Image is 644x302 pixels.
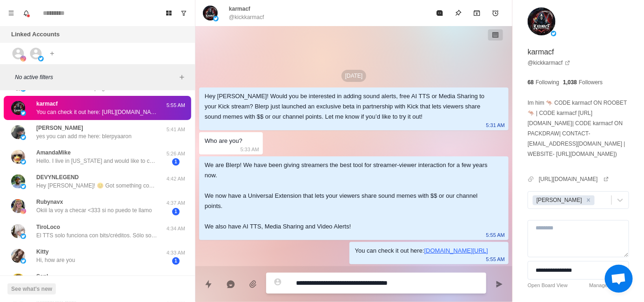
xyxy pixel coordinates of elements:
[38,56,44,61] img: picture
[15,73,176,81] p: No active filters
[36,206,152,215] p: Okiii la voy a checar <333 si no puedo te llamo
[20,134,26,140] img: picture
[47,48,58,59] button: Add account
[164,199,188,207] p: 4:37 AM
[20,56,26,61] img: picture
[176,72,188,83] button: Add filters
[161,6,176,20] button: Board View
[164,101,188,109] p: 5:55 AM
[468,4,486,22] button: Archive
[30,119,41,129] img: picture
[205,160,488,232] div: We are Blerp! We have been giving streamers the best tool for streamer-viewer interaction for a f...
[36,173,79,181] p: DEVYNLEGEND
[164,225,188,233] p: 4:34 AM
[605,265,633,293] a: Open chat
[30,85,41,95] img: picture
[172,208,180,215] span: 1
[528,78,534,87] p: 68
[486,120,505,130] p: 5:31 AM
[164,249,188,257] p: 4:33 AM
[20,110,26,116] img: picture
[486,4,505,22] button: Add reminder
[539,175,609,183] a: [URL][DOMAIN_NAME]
[342,70,367,82] p: [DATE]
[36,181,157,190] p: Hey [PERSON_NAME]! 😊 Got something cool for your stream that could seriously level up audience in...
[20,258,26,264] img: picture
[213,16,219,21] img: picture
[164,150,188,158] p: 5:26 AM
[221,275,240,294] button: Reply with AI
[584,195,594,205] div: Remove Jayson
[20,208,26,214] img: picture
[176,6,191,20] button: Show unread conversations
[30,187,41,197] img: picture
[20,184,26,189] img: picture
[229,13,264,21] p: @kickkarmacf
[36,157,157,165] p: Hello. I live in [US_STATE] and would like to chat with you.
[164,274,188,282] p: 4:15 AM
[430,4,449,22] button: Mark as read
[534,195,584,205] div: [PERSON_NAME]
[36,231,157,240] p: El TTS solo funciona con bits/créditos. Sólo son las alertas de sonido normales las que están dis...
[11,274,25,288] img: picture
[563,78,577,87] p: 1,038
[36,198,63,206] p: Rubynavx
[355,246,488,256] div: You can check it out here:
[205,136,242,146] div: Who are you?
[172,257,180,265] span: 1
[528,59,570,67] a: @kickkarmacf
[164,175,188,183] p: 4:42 AM
[36,108,157,116] p: You can check it out here: [URL][DOMAIN_NAME]
[528,7,556,35] img: picture
[205,91,488,122] div: Hey [PERSON_NAME]! Would you be interested in adding sound alerts, free AI TTS or Media Sharing t...
[241,144,259,154] p: 5:33 AM
[486,230,505,240] p: 5:55 AM
[11,174,25,188] img: picture
[203,6,218,20] img: picture
[486,254,505,264] p: 5:55 AM
[36,148,71,157] p: AmandaMike
[36,223,60,231] p: TiroLoco
[36,100,58,108] p: karmacf
[30,153,41,163] img: picture
[172,158,180,166] span: 1
[528,282,568,289] a: Open Board View
[36,124,83,132] p: [PERSON_NAME]
[11,249,25,263] img: picture
[11,101,25,115] img: picture
[20,159,26,165] img: picture
[7,283,56,295] button: See what's new
[229,5,250,13] p: karmacf
[199,275,218,294] button: Quick replies
[11,125,25,139] img: picture
[589,282,629,289] a: Manage Statuses
[424,247,488,254] a: [DOMAIN_NAME][URL]
[36,132,132,141] p: yes you can add me here: blerpyaaron
[4,6,19,20] button: Menu
[551,31,557,36] img: picture
[11,150,25,164] img: picture
[11,199,25,213] img: picture
[244,275,262,294] button: Add media
[36,256,75,264] p: Hi, how are you
[528,47,554,58] p: karmacf
[449,4,468,22] button: Pin
[11,30,60,39] p: Linked Accounts
[20,234,26,239] img: picture
[528,98,629,159] p: Im him 🦘 CODE karmacf ON ROOBET 🦘 | CODE karmacf [URL][DOMAIN_NAME]| CODE karmacf ON PACKDRAW| CO...
[490,275,509,294] button: Send message
[19,6,34,20] button: Notifications
[11,224,25,238] img: picture
[164,126,188,134] p: 5:41 AM
[579,78,603,87] p: Followers
[536,78,559,87] p: Following
[36,272,48,281] p: SanI
[30,46,41,57] img: picture
[36,248,49,256] p: Kitty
